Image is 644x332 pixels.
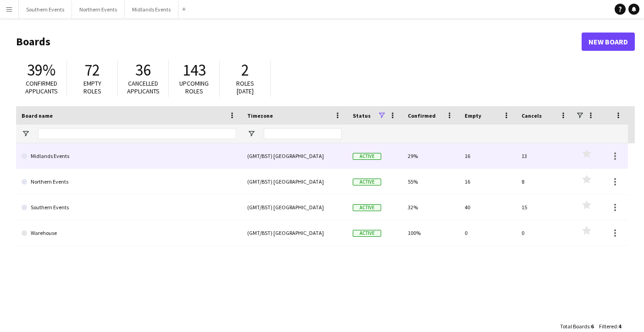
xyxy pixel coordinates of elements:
[264,128,342,139] input: Timezone Filter Input
[84,60,100,80] span: 72
[582,33,635,51] a: New Board
[38,128,236,139] input: Board name Filter Input
[127,79,160,95] span: Cancelled applicants
[19,0,72,18] button: Southern Events
[22,195,236,220] a: Southern Events
[247,130,255,138] button: Open Filter Menu
[465,112,481,119] span: Empty
[183,60,206,80] span: 143
[560,323,589,330] span: Total Boards
[402,143,459,169] div: 29%
[522,112,542,119] span: Cancels
[591,323,594,330] span: 6
[242,220,347,245] div: (GMT/BST) [GEOGRAPHIC_DATA]
[459,220,516,245] div: 0
[516,169,573,194] div: 8
[22,169,236,195] a: Northern Events
[242,143,347,169] div: (GMT/BST) [GEOGRAPHIC_DATA]
[353,153,381,160] span: Active
[242,195,347,220] div: (GMT/BST) [GEOGRAPHIC_DATA]
[236,79,254,95] span: Roles [DATE]
[242,169,347,194] div: (GMT/BST) [GEOGRAPHIC_DATA]
[402,169,459,194] div: 55%
[599,323,617,330] span: Filtered
[459,143,516,169] div: 16
[179,79,209,95] span: Upcoming roles
[22,143,236,169] a: Midlands Events
[72,0,125,18] button: Northern Events
[353,230,381,237] span: Active
[22,130,30,138] button: Open Filter Menu
[25,79,58,95] span: Confirmed applicants
[459,195,516,220] div: 40
[516,220,573,245] div: 0
[353,112,371,119] span: Status
[22,220,236,246] a: Warehouse
[27,60,56,80] span: 39%
[241,60,249,80] span: 2
[125,0,178,18] button: Midlands Events
[459,169,516,194] div: 16
[402,195,459,220] div: 32%
[408,112,436,119] span: Confirmed
[83,79,101,95] span: Empty roles
[353,179,381,185] span: Active
[22,112,53,119] span: Board name
[16,35,582,49] h1: Boards
[135,60,151,80] span: 36
[618,323,621,330] span: 4
[247,112,273,119] span: Timezone
[516,143,573,169] div: 13
[516,195,573,220] div: 15
[402,220,459,245] div: 100%
[353,204,381,211] span: Active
